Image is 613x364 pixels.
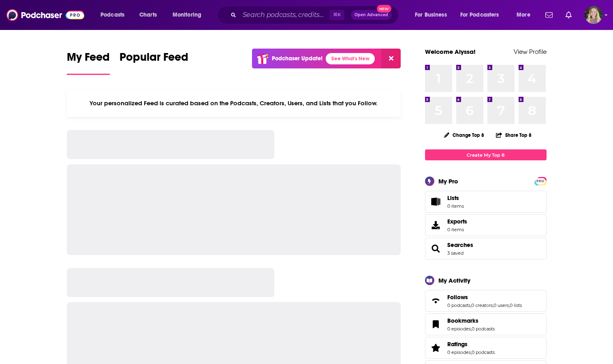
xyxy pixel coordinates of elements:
[493,302,509,308] a: 0 users
[447,194,459,202] span: Lists
[511,9,540,21] button: open menu
[425,191,547,213] a: Lists
[447,218,467,225] span: Exports
[542,8,556,22] a: Show notifications dropdown
[447,341,468,348] span: Ratings
[471,302,493,308] a: 0 creators
[447,241,473,249] a: Searches
[517,9,530,21] span: More
[471,326,472,332] span: ,
[472,326,495,332] a: 0 podcasts
[95,9,135,21] button: open menu
[585,6,602,24] button: Show profile menu
[447,317,478,324] span: Bookmarks
[120,50,188,75] a: Popular Feed
[239,9,329,21] input: Search podcasts, credits, & more...
[355,13,388,17] span: Open Advanced
[447,349,471,355] a: 0 episodes
[425,313,547,335] span: Bookmarks
[6,7,84,23] img: Podchaser - Follow, Share and Rate Podcasts
[415,9,447,21] span: For Business
[272,55,323,62] p: Podchaser Update!
[447,194,464,202] span: Lists
[447,203,464,209] span: 0 items
[585,6,602,24] img: User Profile
[447,341,495,348] a: Ratings
[425,214,547,236] a: Exports
[509,302,510,308] span: ,
[536,178,545,184] a: PRO
[438,177,458,185] div: My Pro
[67,50,110,69] span: My Feed
[167,9,212,21] button: open menu
[455,9,511,21] button: open menu
[100,9,124,21] span: Podcasts
[377,5,391,13] span: New
[67,89,401,117] div: Your personalized Feed is curated based on the Podcasts, Creators, Users, and Lists that you Follow.
[225,6,406,24] div: Search podcasts, credits, & more...
[493,302,493,308] span: ,
[134,9,162,21] a: Charts
[428,196,444,207] span: Lists
[428,319,444,330] a: Bookmarks
[447,227,467,232] span: 0 items
[329,10,344,20] span: ⌘ K
[120,50,188,69] span: Popular Feed
[425,238,547,260] span: Searches
[438,277,470,284] div: My Activity
[471,349,472,355] span: ,
[173,9,201,21] span: Monitoring
[326,53,375,64] a: See What's New
[447,326,471,332] a: 0 episodes
[425,337,547,359] span: Ratings
[536,178,545,184] span: PRO
[351,10,392,20] button: Open AdvancedNew
[428,243,444,254] a: Searches
[510,302,522,308] a: 0 lists
[428,219,444,231] span: Exports
[447,294,468,301] span: Follows
[428,342,444,353] a: Ratings
[409,9,457,21] button: open menu
[514,48,547,55] a: View Profile
[447,317,495,324] a: Bookmarks
[472,349,495,355] a: 0 podcasts
[428,295,444,307] a: Follows
[470,302,471,308] span: ,
[139,9,157,21] span: Charts
[425,290,547,312] span: Follows
[496,127,532,143] button: Share Top 8
[447,250,463,256] a: 3 saved
[562,8,575,22] a: Show notifications dropdown
[447,294,522,301] a: Follows
[460,9,499,21] span: For Podcasters
[425,48,476,55] a: Welcome Alyssa!
[67,50,110,75] a: My Feed
[425,149,547,160] a: Create My Top 8
[585,6,602,24] span: Logged in as lauren19365
[439,130,489,140] button: Change Top 8
[447,302,470,308] a: 0 podcasts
